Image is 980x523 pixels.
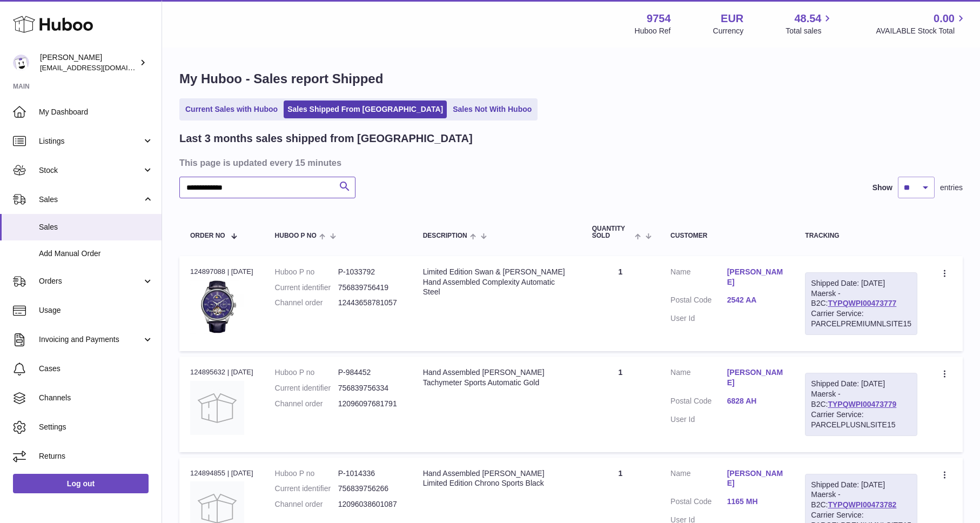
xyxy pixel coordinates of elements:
a: TYPQWPI00473782 [828,500,896,509]
h2: Last 3 months sales shipped from [GEOGRAPHIC_DATA] [179,131,473,146]
a: TYPQWPI00473777 [828,299,896,307]
img: info@fieldsluxury.london [13,55,29,71]
a: [PERSON_NAME] [727,468,784,489]
dt: Current identifier [275,283,338,293]
dt: Huboo P no [275,468,338,479]
div: Tracking [805,232,917,239]
dt: Huboo P no [275,367,338,378]
dd: 756839756419 [338,283,401,293]
div: Shipped Date: [DATE] [811,480,911,490]
a: 1165 MH [727,497,784,507]
span: Sales [39,195,142,205]
a: [PERSON_NAME] [727,367,784,388]
div: Customer [670,232,783,239]
strong: EUR [721,11,743,26]
dt: Postal Code [670,497,727,509]
div: Shipped Date: [DATE] [811,379,911,389]
span: AVAILABLE Stock Total [876,26,967,36]
dt: User Id [670,313,727,324]
td: 1 [581,357,660,452]
span: Listings [39,136,142,146]
span: My Dashboard [39,107,153,117]
a: Sales Not With Huboo [449,100,535,118]
span: 48.54 [794,11,821,26]
a: 6828 AH [727,396,784,406]
dd: 756839756266 [338,484,401,494]
dt: Name [670,468,727,492]
div: 124895632 | [DATE] [190,367,253,377]
dt: Postal Code [670,295,727,308]
dd: P-1014336 [338,468,401,479]
span: 0.00 [934,11,955,26]
a: Sales Shipped From [GEOGRAPHIC_DATA] [284,100,447,118]
a: 48.54 Total sales [786,11,834,36]
h1: My Huboo - Sales report Shipped [179,70,963,88]
span: Stock [39,165,142,176]
dt: Postal Code [670,396,727,409]
dt: Current identifier [275,383,338,393]
strong: 9754 [647,11,671,26]
label: Show [872,183,892,193]
span: entries [940,183,963,193]
div: Limited Edition Swan & [PERSON_NAME] Hand Assembled Complexity Automatic Steel [423,267,570,298]
span: Total sales [786,26,834,36]
dd: 12443658781057 [338,298,401,308]
span: Quantity Sold [592,225,632,239]
a: TYPQWPI00473779 [828,400,896,408]
dt: Channel order [275,298,338,308]
div: Huboo Ref [635,26,671,36]
span: Add Manual Order [39,249,153,259]
a: [PERSON_NAME] [727,267,784,287]
div: 124897088 | [DATE] [190,267,253,277]
dd: 12096038601087 [338,499,401,509]
a: Current Sales with Huboo [182,100,281,118]
div: Carrier Service: PARCELPREMIUMNLSITE15 [811,309,911,329]
dt: Huboo P no [275,267,338,277]
dt: Current identifier [275,484,338,494]
span: Channels [39,393,153,403]
dd: P-1033792 [338,267,401,277]
img: 97541756811480.jpg [190,280,244,334]
div: Hand Assembled [PERSON_NAME] Tachymeter Sports Automatic Gold [423,367,570,388]
span: Returns [39,451,153,461]
div: Carrier Service: PARCELPLUSNLSITE15 [811,410,911,430]
div: 124894855 | [DATE] [190,468,253,478]
dd: 756839756334 [338,383,401,393]
span: Usage [39,305,153,316]
span: Orders [39,276,142,286]
div: Currency [713,26,744,36]
dd: P-984452 [338,367,401,378]
span: Settings [39,422,153,432]
div: Shipped Date: [DATE] [811,278,911,289]
span: Huboo P no [275,232,317,239]
a: Log out [13,474,149,493]
span: [EMAIL_ADDRESS][DOMAIN_NAME] [40,63,159,72]
td: 1 [581,256,660,351]
dt: Channel order [275,399,338,409]
h3: This page is updated every 15 minutes [179,157,960,169]
span: Description [423,232,467,239]
dt: Channel order [275,499,338,509]
img: no-photo.jpg [190,381,244,435]
dt: Name [670,267,727,290]
a: 2542 AA [727,295,784,305]
dd: 12096097681791 [338,399,401,409]
dt: User Id [670,414,727,425]
div: Hand Assembled [PERSON_NAME] Limited Edition Chrono Sports Black [423,468,570,489]
span: Sales [39,222,153,232]
span: Cases [39,364,153,374]
div: [PERSON_NAME] [40,52,137,73]
dt: Name [670,367,727,391]
span: Invoicing and Payments [39,334,142,345]
span: Order No [190,232,225,239]
div: Maersk - B2C: [805,272,917,335]
div: Maersk - B2C: [805,373,917,435]
a: 0.00 AVAILABLE Stock Total [876,11,967,36]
